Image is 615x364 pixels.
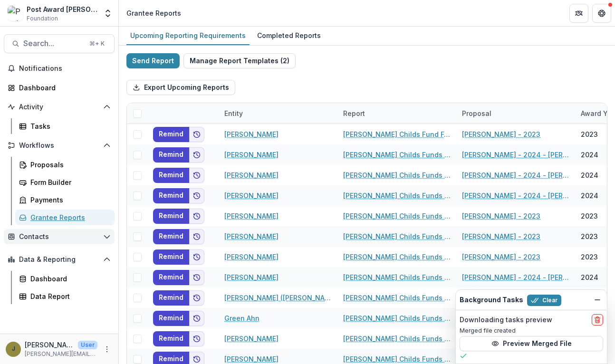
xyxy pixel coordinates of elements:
[101,344,113,355] button: More
[27,14,58,23] span: Foundation
[30,121,107,131] div: Tasks
[19,103,99,111] span: Activity
[126,27,250,45] a: Upcoming Reporting Requirements
[189,270,204,285] button: Add to friends
[343,191,451,201] a: [PERSON_NAME] Childs Funds Fellow’s Annual Progress Report
[15,174,115,190] a: Form Builder
[224,150,279,160] a: [PERSON_NAME]
[337,103,456,124] div: Report
[343,129,451,139] a: [PERSON_NAME] Childs Fund Fellowship Award Financial Expenditure Report
[460,326,603,335] p: Merged file created
[15,288,115,304] a: Data Report
[462,191,569,201] a: [PERSON_NAME] - 2024 - [PERSON_NAME] Childs Memorial Fund - Fellowship Application
[30,160,107,170] div: Proposals
[592,4,611,23] button: Get Help
[189,311,204,326] button: Add to friends
[224,272,279,282] a: [PERSON_NAME]
[4,99,115,115] button: Open Activity
[126,29,250,42] div: Upcoming Reporting Requirements
[87,38,106,49] div: ⌘ + K
[153,249,189,265] button: Remind
[462,170,569,180] a: [PERSON_NAME] - 2024 - [PERSON_NAME] Childs Memorial Fund - Fellowship Application
[581,231,598,241] div: 2023
[4,138,115,153] button: Open Workflows
[4,34,115,53] button: Search...
[189,127,204,142] button: Add to friends
[343,170,451,180] a: [PERSON_NAME] Childs Funds Fellow’s Annual Progress Report
[126,8,181,18] div: Grantee Reports
[224,293,332,303] a: [PERSON_NAME] ([PERSON_NAME]
[581,170,598,180] div: 2024
[253,27,325,45] a: Completed Reports
[4,61,115,76] button: Notifications
[4,80,115,96] a: Dashboard
[592,294,603,306] button: Dismiss
[456,103,575,124] div: Proposal
[153,188,189,203] button: Remind
[219,108,249,118] div: Entity
[189,229,204,244] button: Add to friends
[592,314,603,326] button: delete
[19,233,99,241] span: Contacts
[460,316,552,324] h2: Downloading tasks preview
[581,191,598,201] div: 2024
[219,103,337,124] div: Entity
[19,65,111,73] span: Notifications
[343,313,451,323] a: [PERSON_NAME] Childs Funds Fellow’s Annual Progress Report
[19,83,107,93] div: Dashboard
[224,334,279,344] a: [PERSON_NAME]
[189,147,204,163] button: Add to friends
[581,129,598,139] div: 2023
[153,311,189,326] button: Remind
[15,118,115,134] a: Tasks
[343,231,451,241] a: [PERSON_NAME] Childs Funds Fellow’s Annual Progress Report
[27,4,97,14] div: Post Award [PERSON_NAME] Childs Memorial Fund
[224,252,279,262] a: [PERSON_NAME]
[343,150,451,160] a: [PERSON_NAME] Childs Funds Fellow’s Annual Progress Report
[153,270,189,285] button: Remind
[30,195,107,205] div: Payments
[15,157,115,172] a: Proposals
[189,249,204,265] button: Add to friends
[123,6,185,20] nav: breadcrumb
[462,150,569,160] a: [PERSON_NAME] - 2024 - [PERSON_NAME] Childs Memorial Fund - Fellowship Application
[23,39,84,48] span: Search...
[189,290,204,306] button: Add to friends
[153,209,189,224] button: Remind
[462,129,540,139] a: [PERSON_NAME] - 2023
[337,108,371,118] div: Report
[460,336,603,351] button: Preview Merged File
[343,211,451,221] a: [PERSON_NAME] Childs Funds Fellow’s Annual Progress Report
[189,168,204,183] button: Add to friends
[153,331,189,346] button: Remind
[224,313,259,323] a: Green Ahn
[25,340,74,350] p: [PERSON_NAME]
[15,271,115,287] a: Dashboard
[126,53,180,68] button: Send Report
[224,170,279,180] a: [PERSON_NAME]
[462,211,540,221] a: [PERSON_NAME] - 2023
[153,147,189,163] button: Remind
[8,6,23,21] img: Post Award Jane Coffin Childs Memorial Fund
[4,229,115,244] button: Open Contacts
[581,272,598,282] div: 2024
[569,4,588,23] button: Partners
[15,192,115,208] a: Payments
[343,272,451,282] a: [PERSON_NAME] Childs Funds Fellow’s Annual Progress Report
[343,293,451,303] a: [PERSON_NAME] Childs Funds Fellow’s Annual Progress Report
[581,252,598,262] div: 2023
[343,334,451,344] a: [PERSON_NAME] Childs Funds Fellow’s Annual Progress Report
[4,252,115,267] button: Open Data & Reporting
[153,290,189,306] button: Remind
[183,53,296,68] button: Manage Report Templates (2)
[224,129,279,139] a: [PERSON_NAME]
[581,211,598,221] div: 2023
[78,341,97,349] p: User
[30,177,107,187] div: Form Builder
[126,80,235,95] button: Export Upcoming Reports
[189,188,204,203] button: Add to friends
[343,252,451,262] a: [PERSON_NAME] Childs Funds Fellow’s Annual Progress Report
